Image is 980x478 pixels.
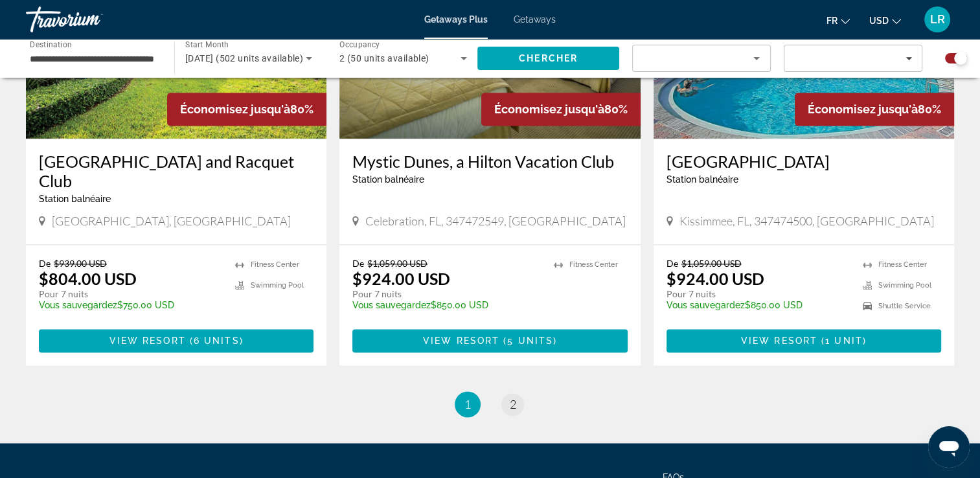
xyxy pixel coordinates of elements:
[54,258,107,269] span: $939.00 USD
[878,260,927,269] span: Fitness Center
[352,258,364,269] span: De
[185,40,229,49] span: Start Month
[930,13,945,26] span: LR
[39,288,222,300] p: Pour 7 nuits
[667,174,738,185] span: Station balnéaire
[514,14,556,25] a: Getaways
[826,16,838,26] span: fr
[869,11,901,30] button: Change currency
[352,152,627,171] a: Mystic Dunes, a Hilton Vacation Club
[878,281,931,290] span: Swimming Pool
[681,258,742,269] span: $1,059.00 USD
[30,51,157,67] input: Select destination
[519,53,578,63] span: Chercher
[30,40,72,49] span: Destination
[352,329,627,352] button: View Resort(5 units)
[569,260,618,269] span: Fitness Center
[817,336,867,346] span: ( )
[494,102,604,116] span: Économisez jusqu'à
[352,300,431,310] span: Vous sauvegardez
[424,14,488,25] a: Getaways Plus
[928,426,970,468] iframe: Bouton de lancement de la fenêtre de messagerie
[194,336,240,346] span: 6 units
[667,269,764,288] p: $924.00 USD
[507,336,553,346] span: 5 units
[352,288,540,300] p: Pour 7 nuits
[185,53,303,63] span: [DATE] (502 units available)
[39,300,222,310] p: $750.00 USD
[481,93,641,126] div: 80%
[39,152,313,190] a: [GEOGRAPHIC_DATA] and Racquet Club
[784,45,922,72] button: Filters
[510,397,516,411] span: 2
[367,258,427,269] span: $1,059.00 USD
[251,281,304,290] span: Swimming Pool
[667,300,745,310] span: Vous sauvegardez
[679,214,934,228] span: Kissimmee, FL, 347474500, [GEOGRAPHIC_DATA]
[464,397,471,411] span: 1
[352,174,424,185] span: Station balnéaire
[869,16,889,26] span: USD
[39,269,137,288] p: $804.00 USD
[667,152,941,171] a: [GEOGRAPHIC_DATA]
[26,391,954,417] nav: Pagination
[477,47,619,70] button: Search
[667,258,678,269] span: De
[180,102,290,116] span: Économisez jusqu'à
[667,288,850,300] p: Pour 7 nuits
[39,258,51,269] span: De
[667,329,941,352] button: View Resort(1 unit)
[423,336,499,346] span: View Resort
[365,214,626,228] span: Celebration, FL, 347472549, [GEOGRAPHIC_DATA]
[667,300,850,310] p: $850.00 USD
[339,40,380,49] span: Occupancy
[352,300,540,310] p: $850.00 USD
[186,336,244,346] span: ( )
[499,336,557,346] span: ( )
[920,6,954,33] button: User Menu
[795,93,954,126] div: 80%
[808,102,918,116] span: Économisez jusqu'à
[741,336,817,346] span: View Resort
[251,260,299,269] span: Fitness Center
[52,214,291,228] span: [GEOGRAPHIC_DATA], [GEOGRAPHIC_DATA]
[825,336,863,346] span: 1 unit
[26,3,155,36] a: Travorium
[826,11,850,30] button: Change language
[39,300,117,310] span: Vous sauvegardez
[39,194,111,204] span: Station balnéaire
[339,53,429,63] span: 2 (50 units available)
[109,336,186,346] span: View Resort
[643,51,760,66] mat-select: Sort by
[878,302,931,310] span: Shuttle Service
[167,93,326,126] div: 80%
[39,329,313,352] button: View Resort(6 units)
[352,269,450,288] p: $924.00 USD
